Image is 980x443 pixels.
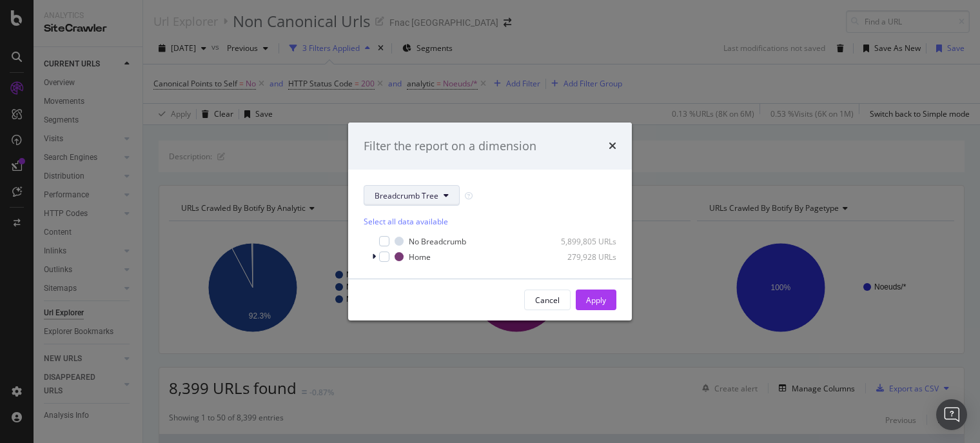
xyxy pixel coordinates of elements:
[609,138,616,155] div: times
[936,399,967,430] div: Open Intercom Messenger
[364,138,536,155] div: Filter the report on a dimension
[375,190,438,201] span: Breadcrumb Tree
[576,290,616,310] button: Apply
[586,295,606,306] div: Apply
[348,123,632,321] div: modal
[409,236,466,247] div: No Breadcrumb
[364,185,460,206] button: Breadcrumb Tree
[364,216,616,227] div: Select all data available
[553,251,616,262] div: 279,928 URLs
[553,236,616,247] div: 5,899,805 URLs
[409,251,431,262] div: Home
[524,290,571,310] button: Cancel
[535,295,560,306] div: Cancel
